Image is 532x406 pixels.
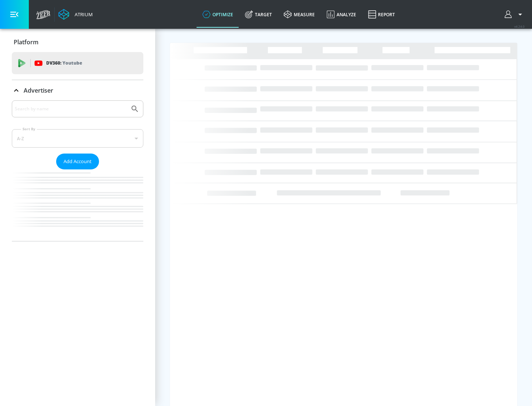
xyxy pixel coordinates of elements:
p: Platform [14,38,38,46]
p: DV360: [46,59,82,67]
span: v 4.24.0 [514,24,525,28]
button: Add Account [56,154,99,169]
div: Platform [12,32,143,52]
div: A-Z [12,129,143,148]
p: Advertiser [24,86,53,94]
a: Report [362,1,401,28]
div: Advertiser [12,100,143,241]
div: DV360: Youtube [12,52,143,74]
div: Advertiser [12,80,143,101]
p: Youtube [62,59,82,67]
a: Target [239,1,278,28]
a: measure [278,1,321,28]
a: Atrium [58,9,93,20]
nav: list of Advertiser [12,169,143,241]
input: Search by name [15,104,127,114]
label: Sort By [21,127,37,131]
span: Add Account [64,157,92,166]
div: Atrium [72,11,93,18]
a: optimize [197,1,239,28]
a: Analyze [321,1,362,28]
